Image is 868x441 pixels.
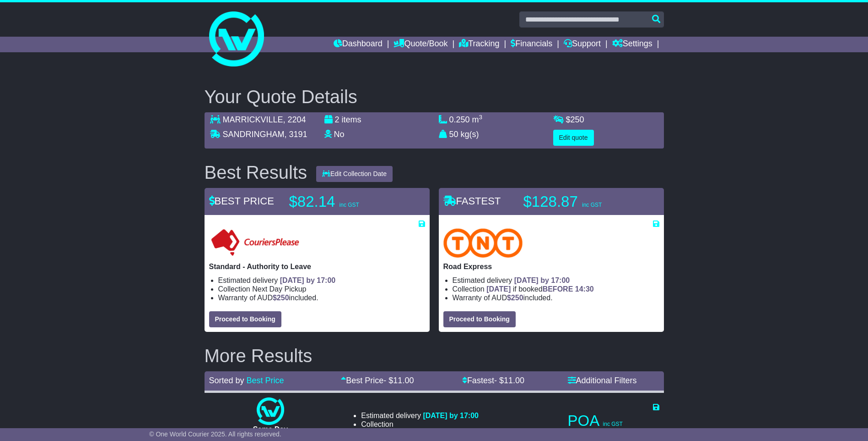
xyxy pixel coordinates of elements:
img: TNT Domestic: Road Express [443,228,523,258]
span: © One World Courier 2025. All rights reserved. [149,430,281,438]
li: Warranty of AUD included. [453,293,659,302]
span: 50 [449,130,458,139]
p: Road Express [443,262,659,271]
span: 250 [571,115,584,124]
li: Estimated delivery [361,411,479,420]
a: Quote/Book [394,37,447,52]
a: Dashboard [334,37,383,52]
span: 2 [335,115,340,124]
sup: 3 [479,114,483,121]
button: Edit quote [553,130,594,146]
p: $128.87 [523,193,638,211]
div: Best Results [200,162,312,182]
li: Collection [361,420,479,429]
span: , 3191 [285,130,307,139]
span: SANDRINGHAM [223,130,285,139]
button: Edit Collection Date [316,166,393,182]
span: 0.250 [449,115,470,124]
li: Warranty of AUD included. [218,293,425,302]
span: items [342,115,361,124]
span: [DATE] by 17:00 [514,276,570,284]
span: No [334,130,345,139]
span: , 2204 [283,115,306,124]
span: BEST PRICE [209,195,274,207]
a: Fastest- $11.00 [462,376,524,385]
p: Standard - Authority to Leave [209,262,425,271]
button: Proceed to Booking [209,311,281,327]
h2: Your Quote Details [205,87,664,107]
li: Estimated delivery [453,276,659,285]
a: Support [564,37,601,52]
li: Estimated delivery [218,276,425,285]
span: [DATE] by 17:00 [423,412,479,419]
button: Proceed to Booking [443,311,516,327]
a: Best Price- $11.00 [341,376,414,385]
span: 11.00 [393,376,414,385]
li: Collection [218,285,425,293]
a: Best Price [247,376,284,385]
span: [DATE] by 17:00 [280,276,336,284]
span: $ [273,294,289,302]
span: if booked [486,285,593,293]
a: Financials [511,37,552,52]
a: Tracking [459,37,499,52]
span: $ [566,115,584,124]
a: Settings [612,37,652,52]
span: m [472,115,483,124]
span: kg(s) [461,130,479,139]
span: inc GST [582,202,602,208]
img: One World Courier: Same Day Nationwide(quotes take 0.5-1 hour) [257,397,284,425]
span: $ [507,294,523,302]
span: 14:30 [575,285,594,293]
h2: More Results [205,346,664,366]
span: FASTEST [443,195,501,207]
li: Collection [453,285,659,293]
span: - $ [383,376,414,385]
p: POA [568,412,659,430]
span: 250 [277,294,289,302]
p: $82.14 [289,193,404,211]
span: Next Day Pickup [252,285,306,293]
span: Sorted by [209,376,244,385]
span: BEFORE [543,285,573,293]
a: Additional Filters [568,376,637,385]
span: 250 [511,294,523,302]
span: 11.00 [504,376,524,385]
img: Couriers Please: Standard - Authority to Leave [209,228,301,258]
span: inc GST [340,202,359,208]
span: [DATE] [486,285,511,293]
span: MARRICKVILLE [223,115,283,124]
span: - $ [494,376,524,385]
span: inc GST [603,421,623,427]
